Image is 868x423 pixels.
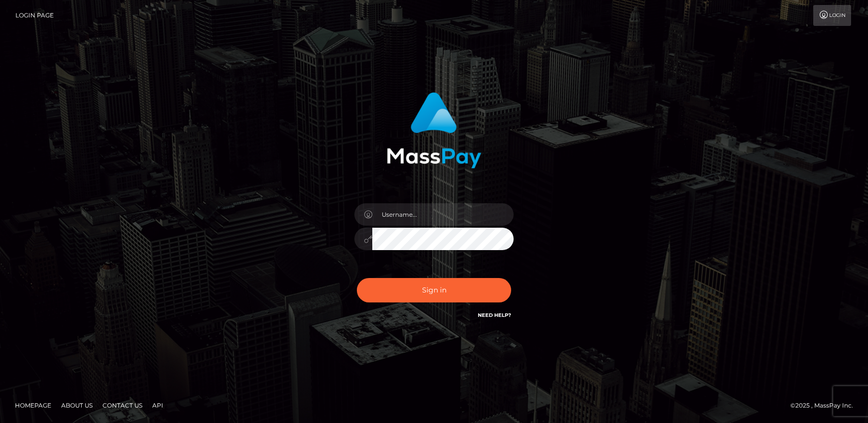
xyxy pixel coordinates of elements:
[813,5,851,26] a: Login
[148,398,167,413] a: API
[372,203,514,226] input: Username...
[99,398,146,413] a: Contact Us
[357,278,511,302] button: Sign in
[15,5,54,26] a: Login Page
[57,398,97,413] a: About Us
[478,312,511,318] a: Need Help?
[387,92,481,168] img: MassPay Login
[790,400,861,411] div: © 2025 , MassPay Inc.
[11,398,55,413] a: Homepage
